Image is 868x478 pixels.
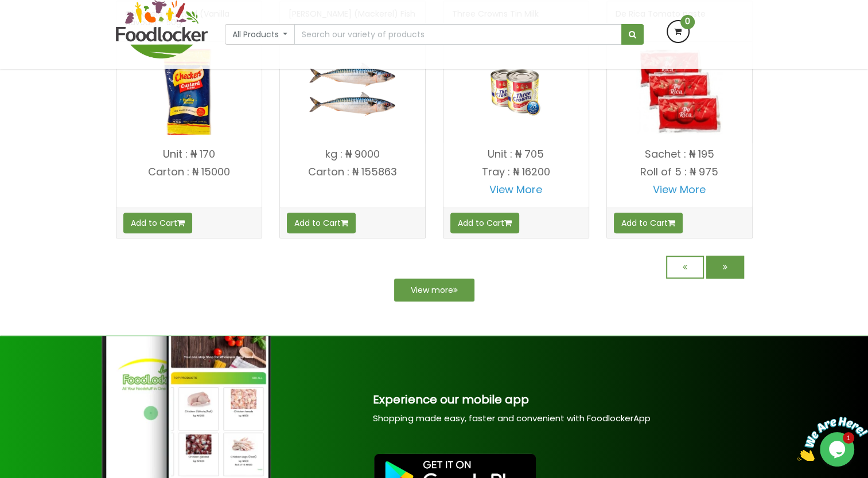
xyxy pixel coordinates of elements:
iframe: chat widget [797,406,868,461]
img: Titus (Mackerel) Fish [309,49,395,135]
a: View More [653,182,706,197]
p: Unit : ₦ 170 [116,148,262,160]
p: Carton : ₦ 15000 [116,166,262,178]
p: Carton : ₦ 155863 [280,166,425,178]
p: Sachet : ₦ 195 [607,148,752,160]
i: Add to cart [504,219,512,227]
h3: Experience our mobile app [373,393,842,406]
i: Add to cart [668,219,675,227]
i: Add to cart [177,219,185,227]
p: Shopping made easy, faster and convenient with FoodlockerApp [373,412,842,424]
p: kg : ₦ 9000 [280,148,425,160]
img: Three Crowns Tin Milk [473,49,559,135]
img: Checkers Custard (Vanilla flavour) - 50g [146,49,232,135]
img: De Rica Tomato paste [636,49,722,135]
button: Add to Cart [450,213,519,233]
button: Add to Cart [287,213,356,233]
p: Unit : ₦ 705 [443,148,589,160]
p: Tray : ₦ 16200 [443,166,589,178]
button: All Products [225,24,295,45]
a: View more [394,279,474,301]
button: Add to Cart [123,213,192,233]
button: Add to Cart [614,213,683,233]
a: View More [489,182,542,197]
i: Add to cart [341,219,348,227]
input: Search our variety of products [294,24,621,45]
span: 0 [680,15,695,29]
p: Roll of 5 : ₦ 975 [607,166,752,178]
